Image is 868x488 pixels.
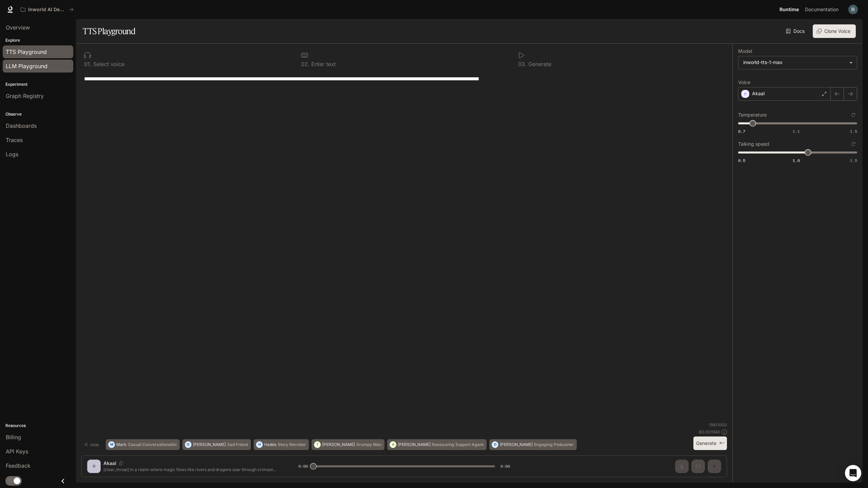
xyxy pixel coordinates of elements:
p: Temperature [738,113,767,117]
button: Reset to default [850,140,857,148]
p: Enter text [310,61,336,67]
button: Generate⌘⏎ [693,436,727,450]
span: 0.7 [738,128,745,134]
p: Hades [264,443,276,447]
span: 1.1 [793,128,800,134]
div: T [314,439,320,450]
button: Hide [81,439,103,450]
button: MMarkCasual Conversationalist [106,439,180,450]
div: inworld-tts-1-max [743,59,846,66]
p: Grumpy Man [356,443,381,447]
div: O [185,439,191,450]
button: D[PERSON_NAME]Engaging Podcaster [489,439,577,450]
span: 1.5 [850,158,857,163]
p: [PERSON_NAME] [322,443,355,447]
button: HHadesStory Narrator [254,439,309,450]
h1: TTS Playground [83,24,135,38]
a: Documentation [802,3,844,16]
div: H [256,439,262,450]
button: User avatar [846,3,860,16]
span: 1.5 [850,128,857,134]
span: 1.0 [793,158,800,163]
button: Clone Voice [813,24,856,38]
p: Sad Friend [227,443,248,447]
div: M [108,439,115,450]
span: Runtime [780,5,799,14]
p: ⌘⏎ [719,441,724,445]
p: Reassuring Support Agent [432,443,484,447]
div: Open Intercom Messenger [845,465,861,481]
p: Akaal [752,90,765,97]
p: Inworld AI Demos [28,7,66,13]
p: $ 0.001940 [699,429,720,435]
p: Generate [527,61,551,67]
button: Reset to default [850,111,857,119]
p: 194 / 1000 [709,422,727,428]
p: Talking speed [738,142,769,146]
p: [PERSON_NAME] [193,443,226,447]
button: All workspaces [18,3,77,16]
img: User avatar [848,5,858,14]
p: [PERSON_NAME] [398,443,431,447]
button: A[PERSON_NAME]Reassuring Support Agent [387,439,487,450]
a: Runtime [777,3,802,16]
p: Casual Conversationalist [128,443,177,447]
p: Mark [116,443,126,447]
div: A [390,439,396,450]
p: [PERSON_NAME] [500,443,533,447]
p: 0 1 . [84,61,92,67]
span: 0.5 [738,158,745,163]
span: Documentation [805,5,839,14]
a: Docs [785,24,807,38]
p: 0 3 . [518,61,527,67]
p: 0 2 . [301,61,310,67]
p: Select voice [92,61,124,67]
p: Story Narrator [278,443,306,447]
div: D [492,439,498,450]
button: T[PERSON_NAME]Grumpy Man [312,439,384,450]
p: Voice [738,80,750,85]
div: inworld-tts-1-max [738,56,857,69]
p: Model [738,49,752,54]
p: Engaging Podcaster [534,443,574,447]
button: O[PERSON_NAME]Sad Friend [182,439,251,450]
